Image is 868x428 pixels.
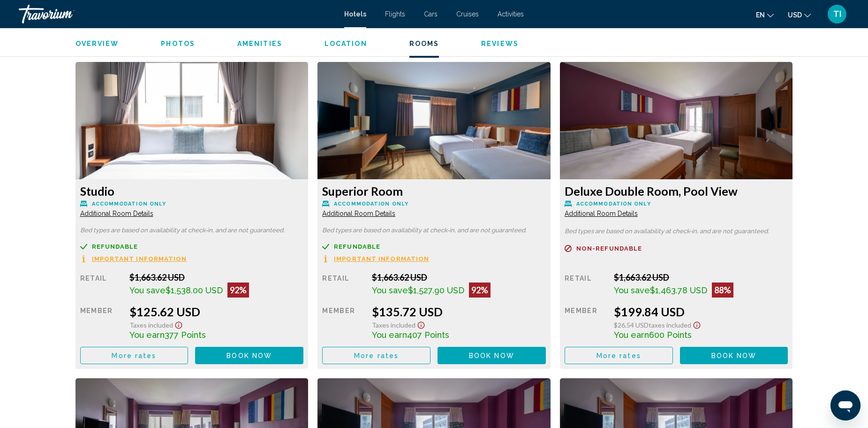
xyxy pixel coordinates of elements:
[614,285,650,295] span: You save
[227,283,249,298] div: 92%
[408,285,464,295] span: $1,527.90 USD
[560,62,793,179] img: 1392763d-fc68-46c7-93a4-e32e2d85a51b.jpeg
[409,39,439,48] button: Rooms
[407,330,449,340] span: 407 Points
[75,39,119,48] button: Overview
[372,330,407,340] span: You earn
[325,39,367,48] button: Location
[576,201,651,207] span: Accommodation Only
[80,243,304,250] a: Refundable
[322,255,429,263] button: Important Information
[438,347,546,364] button: Book now
[19,5,335,23] a: Travorium
[80,227,304,234] p: Bed types are based on availability at check-in, and are not guaranteed.
[576,245,642,252] span: Non-refundable
[317,62,551,179] img: 58a881ec-3f09-48c5-9f66-41edd83610dd.jpeg
[129,285,166,295] span: You save
[691,319,702,329] button: Show Taxes and Fees disclaimer
[75,62,309,179] img: e23fb82d-7211-4356-9c8e-f45567e0db32.jpeg
[456,10,479,18] a: Cruises
[354,352,399,359] span: More rates
[788,11,802,19] span: USD
[833,9,841,19] span: TI
[565,184,788,198] h3: Deluxe Double Room, Pool View
[80,272,122,298] div: Retail
[825,4,849,24] button: User Menu
[680,347,788,364] button: Book now
[650,285,707,295] span: $1,463.78 USD
[469,352,514,359] span: Book now
[565,347,673,364] button: More rates
[80,210,153,217] span: Additional Room Details
[415,319,427,329] button: Show Taxes and Fees disclaimer
[469,283,491,298] div: 92%
[424,10,438,18] a: Cars
[80,184,304,198] h3: Studio
[372,305,546,319] div: $135.72 USD
[649,321,691,329] span: Taxes included
[129,330,165,340] span: You earn
[481,40,519,47] span: Reviews
[565,210,638,217] span: Additional Room Details
[372,285,408,295] span: You save
[322,227,546,234] p: Bed types are based on availability at check-in, and are not guaranteed.
[712,283,733,298] div: 88%
[129,272,303,283] div: $1,663.62 USD
[112,352,156,359] span: More rates
[322,243,546,250] a: Refundable
[322,305,364,340] div: Member
[334,201,408,207] span: Accommodation Only
[161,40,195,47] span: Photos
[237,40,282,47] span: Amenities
[161,39,195,48] button: Photos
[322,272,364,298] div: Retail
[614,321,649,329] span: $26.54 USD
[830,390,860,420] iframe: Кнопка запуска окна обмена сообщениями
[92,244,138,250] span: Refundable
[129,321,173,329] span: Taxes included
[409,40,439,47] span: Rooms
[372,272,546,283] div: $1,663.62 USD
[165,330,206,340] span: 377 Points
[344,10,366,18] a: Hotels
[80,347,189,364] button: More rates
[614,272,788,283] div: $1,663.62 USD
[322,347,430,364] button: More rates
[322,184,546,198] h3: Superior Room
[372,321,415,329] span: Taxes included
[129,305,303,319] div: $125.62 USD
[756,11,765,19] span: en
[565,228,788,235] p: Bed types are based on availability at check-in, and are not guaranteed.
[80,255,187,263] button: Important Information
[334,244,380,250] span: Refundable
[788,8,811,22] button: Change currency
[498,10,524,18] a: Activities
[166,285,223,295] span: $1,538.00 USD
[565,272,607,298] div: Retail
[226,352,272,359] span: Book now
[711,352,757,359] span: Book now
[92,201,166,207] span: Accommodation Only
[195,347,303,364] button: Book now
[596,352,641,359] span: More rates
[614,330,649,340] span: You earn
[173,319,184,329] button: Show Taxes and Fees disclaimer
[481,39,519,48] button: Reviews
[334,256,429,262] span: Important Information
[565,305,607,340] div: Member
[92,256,187,262] span: Important Information
[649,330,692,340] span: 600 Points
[614,305,788,319] div: $199.84 USD
[237,39,282,48] button: Amenities
[756,8,774,22] button: Change language
[325,40,367,47] span: Location
[75,40,119,47] span: Overview
[385,10,405,18] a: Flights
[322,210,395,217] span: Additional Room Details
[80,305,122,340] div: Member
